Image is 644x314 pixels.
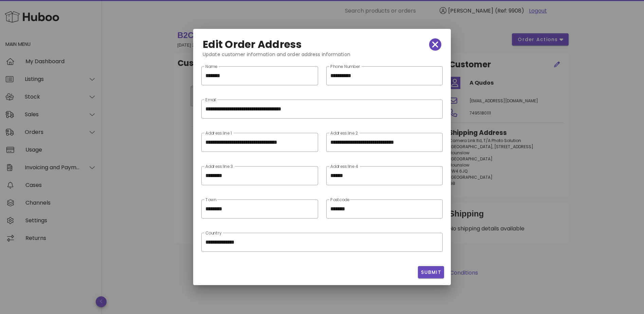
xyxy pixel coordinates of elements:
[330,197,349,203] label: Postcode
[205,98,216,103] label: Email
[330,64,361,69] label: Phone Number
[203,39,302,50] h2: Edit Order Address
[205,197,216,203] label: Town
[205,64,217,69] label: Name
[205,231,222,236] label: Country
[205,131,232,136] label: Address line 1
[421,269,441,276] span: Submit
[330,131,358,136] label: Address line 2
[197,51,447,64] div: Update customer information and order address information
[418,266,444,278] button: Submit
[330,164,358,169] label: Address line 4
[205,164,233,169] label: Address line 3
